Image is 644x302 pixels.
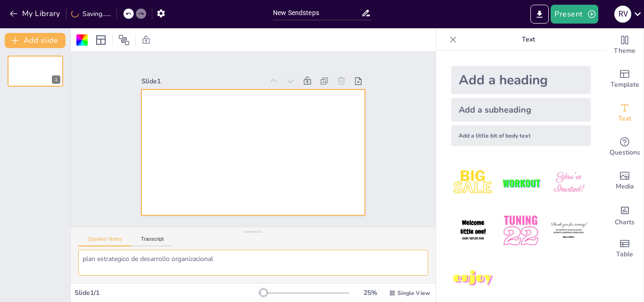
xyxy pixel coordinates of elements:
div: Change the overall theme [606,28,644,62]
span: Charts [615,217,635,228]
div: 1 [52,75,60,84]
div: Add ready made slides [606,62,644,96]
div: 25 % [359,288,381,297]
img: 1.jpeg [451,161,495,205]
button: Speaker Notes [78,236,132,246]
span: Template [611,80,639,90]
button: Export to PowerPoint [530,5,549,24]
span: Questions [610,147,640,158]
div: Get real-time input from your audience [606,130,644,164]
textarea: plan estrategico de desarrollo organizacional [78,250,428,276]
p: Text [461,28,596,51]
div: Add a table [606,232,644,266]
img: 6.jpeg [547,209,591,253]
div: Add a heading [451,66,591,94]
button: My Library [7,6,64,21]
div: Layout [93,33,108,48]
div: Add a little bit of body text [451,125,591,146]
span: Table [616,249,633,260]
input: Insert title [273,6,361,20]
div: Slide 1 [141,77,264,86]
span: Theme [614,46,636,56]
img: 4.jpeg [451,209,495,253]
img: 5.jpeg [499,209,543,253]
div: R V [614,6,631,23]
span: Single View [397,289,430,297]
div: Add images, graphics, shapes or video [606,164,644,198]
img: 3.jpeg [547,161,591,205]
div: Add a subheading [451,98,591,122]
img: 7.jpeg [451,257,495,301]
img: 2.jpeg [499,161,543,205]
div: 1 [8,56,63,87]
span: Position [118,34,130,46]
span: Text [618,114,631,124]
button: Transcript [132,236,173,246]
div: Add charts and graphs [606,198,644,232]
div: Add text boxes [606,96,644,130]
button: Present [551,5,598,24]
div: Slide 1 / 1 [74,288,259,297]
button: Add slide [5,33,66,48]
div: Saving...... [71,9,111,18]
button: R V [614,5,631,24]
span: Media [616,181,634,192]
